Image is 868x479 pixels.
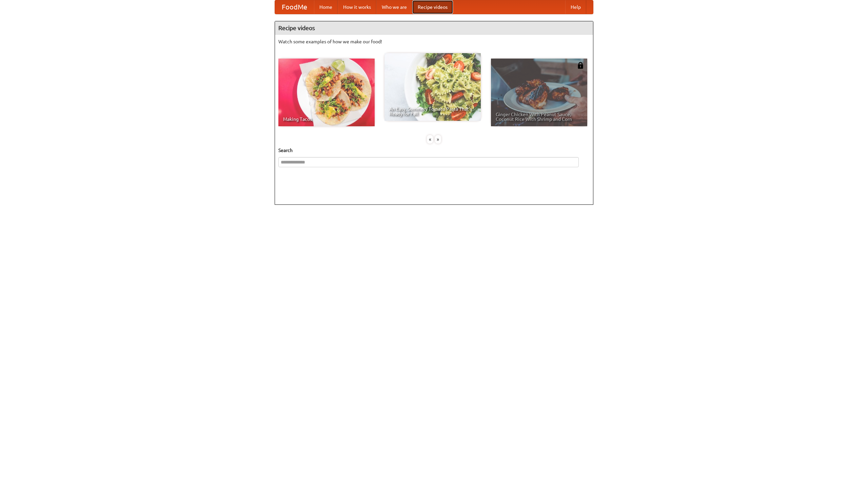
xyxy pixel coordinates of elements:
a: Home [314,0,338,14]
a: Making Tacos [278,59,375,126]
a: An Easy, Summery Tomato Pasta That's Ready for Fall [384,53,481,121]
span: An Easy, Summery Tomato Pasta That's Ready for Fall [389,107,476,116]
div: » [435,135,441,144]
span: Making Tacos [283,117,370,122]
img: 483408.png [577,62,584,69]
div: « [427,135,433,144]
a: How it works [338,0,376,14]
a: Help [565,0,586,14]
p: Watch some examples of how we make our food! [278,38,590,45]
h4: Recipe videos [275,21,593,35]
a: Recipe videos [412,0,453,14]
a: Who we are [376,0,412,14]
a: FoodMe [275,0,314,14]
h5: Search [278,147,590,154]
